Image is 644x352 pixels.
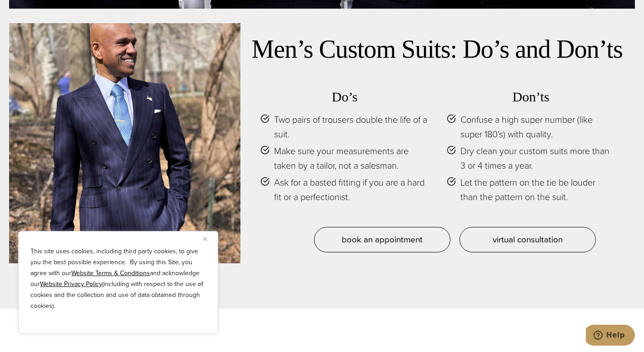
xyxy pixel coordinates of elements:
[460,144,615,173] span: Dry clean your custom suits more than 3 or 4 times a year.
[30,246,206,312] p: This site uses cookies, including third party cookies, to give you the best possible experience. ...
[274,112,429,141] span: Two pairs of trousers double the life of a suit.
[447,89,615,105] h3: Don’ts
[342,233,423,246] span: book an appointment
[314,227,450,252] a: book an appointment
[274,144,429,173] span: Make sure your measurements are taken by a tailor, not a salesman.
[71,268,150,278] a: Website Terms & Conditions
[460,112,615,141] span: Confuse a high super number (like super 180’s) with quality.
[40,279,102,289] a: Website Privacy Policy
[460,175,615,204] span: Let the pattern on the tie be louder than the pattern on the suit.
[203,237,207,241] img: Close
[260,89,429,105] h3: Do’s
[586,325,635,347] iframe: Opens a widget where you can chat to one of our agents
[493,233,563,246] span: virtual consultation
[274,175,429,204] span: Ask for a basted fitting if you are a hard fit or a perfectionist.
[459,227,596,252] a: virtual consultation
[203,233,214,244] button: Close
[251,34,624,65] h2: Men’s Custom Suits: Do’s and Don’ts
